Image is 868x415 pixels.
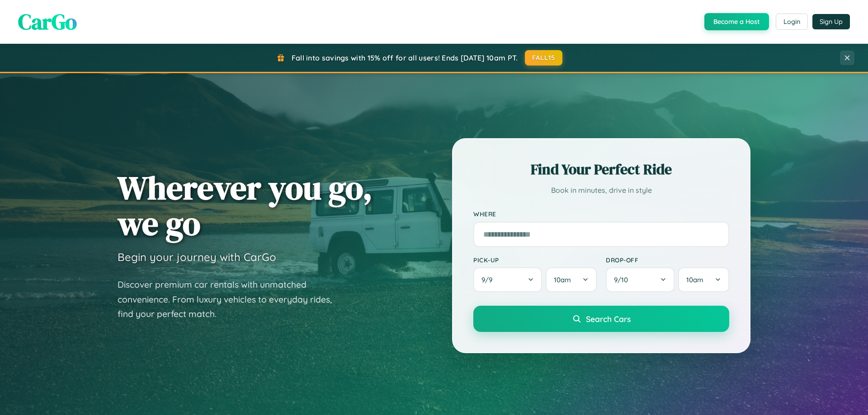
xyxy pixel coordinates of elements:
[18,7,77,37] span: CarGo
[481,275,497,284] span: 9 / 9
[554,275,571,284] span: 10am
[546,267,597,292] button: 10am
[473,306,729,332] button: Search Cars
[118,250,276,264] h3: Begin your journey with CarGo
[118,277,344,322] p: Discover premium car rentals with unmatched convenience. From luxury vehicles to everyday rides, ...
[776,14,808,30] button: Login
[473,159,729,179] h2: Find Your Perfect Ride
[525,50,563,65] button: FALL15
[473,184,729,197] p: Book in minutes, drive in style
[292,53,518,62] span: Fall into savings with 15% off for all users! Ends [DATE] 10am PT.
[473,210,729,218] label: Where
[606,267,675,292] button: 9/10
[686,275,703,284] span: 10am
[614,275,632,284] span: 9 / 10
[704,13,769,30] button: Become a Host
[473,256,597,264] label: Pick-up
[812,14,850,29] button: Sign Up
[473,267,542,292] button: 9/9
[586,314,631,324] span: Search Cars
[606,256,729,264] label: Drop-off
[678,267,729,292] button: 10am
[118,170,373,241] h1: Wherever you go, we go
